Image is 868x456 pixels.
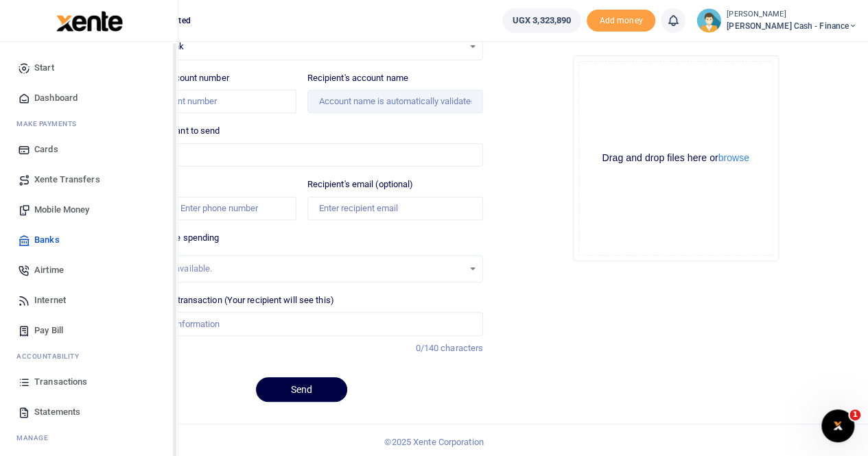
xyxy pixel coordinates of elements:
img: logo-large [56,11,123,32]
span: 1 [849,409,860,420]
span: Select a bank [130,40,463,53]
li: Toup your wallet [587,10,655,32]
button: browse [718,153,749,163]
div: No options available. [130,262,463,276]
a: UGX 3,323,890 [502,8,581,33]
span: anage [23,433,49,443]
input: Enter phone number [120,197,296,220]
span: Statements [34,405,80,419]
a: profile-user [PERSON_NAME] [PERSON_NAME] Cash - Finance [696,8,857,33]
input: UGX [120,143,483,167]
small: [PERSON_NAME] [727,9,857,21]
label: Recipient's account name [307,71,408,85]
span: Dashboard [34,91,78,105]
span: Transactions [34,375,87,389]
a: Mobile Money [11,195,167,225]
div: File Uploader [573,56,779,261]
li: Wallet ballance [497,8,587,33]
input: Enter recipient email [307,197,483,220]
input: Enter account number [120,90,296,113]
a: Transactions [11,367,167,397]
a: Cards [11,134,167,165]
div: Drag and drop files here or [579,152,773,165]
span: 0/140 [415,343,438,353]
span: Start [34,61,54,75]
a: logo-small logo-large logo-large [55,15,123,25]
span: Internet [34,293,66,307]
span: Airtime [34,263,64,277]
a: Dashboard [11,83,167,113]
span: Add money [587,10,655,32]
span: [PERSON_NAME] Cash - Finance [727,20,857,32]
a: Banks [11,225,167,255]
label: Recipient's account number [120,71,229,85]
span: characters [441,343,483,353]
img: profile-user [696,8,721,33]
span: Mobile Money [34,203,89,217]
span: Cards [34,143,58,156]
input: Account name is automatically validated [307,90,483,113]
span: Banks [34,233,60,247]
label: Recipient's email (optional) [307,178,414,191]
a: Statements [11,397,167,427]
span: UGX 3,323,890 [513,14,571,27]
input: Enter extra information [120,312,483,335]
span: Xente Transfers [34,173,100,187]
a: Xente Transfers [11,165,167,195]
a: Pay Bill [11,315,167,346]
span: Pay Bill [34,324,63,337]
label: Memo for this transaction (Your recipient will see this) [120,293,334,307]
button: Send [256,377,347,402]
span: countability [27,351,79,361]
span: ake Payments [23,119,77,129]
a: Start [11,53,167,83]
li: M [11,113,167,134]
a: Add money [587,14,655,25]
a: Airtime [11,255,167,285]
iframe: Intercom live chat [821,409,854,442]
li: Ac [11,346,167,367]
li: M [11,427,167,448]
a: Internet [11,285,167,315]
